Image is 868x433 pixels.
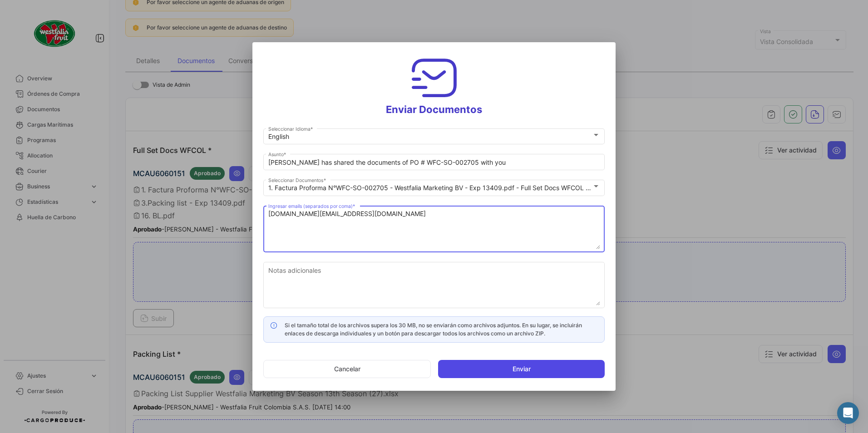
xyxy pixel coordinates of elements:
button: Enviar [438,360,605,378]
span: Si el tamaño total de los archivos supera los 30 MB, no se enviarán como archivos adjuntos. En su... [285,322,582,337]
button: Cancelar [263,360,431,378]
mat-select-trigger: English [268,133,289,140]
h3: Enviar Documentos [263,53,605,116]
div: Abrir Intercom Messenger [837,402,859,424]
